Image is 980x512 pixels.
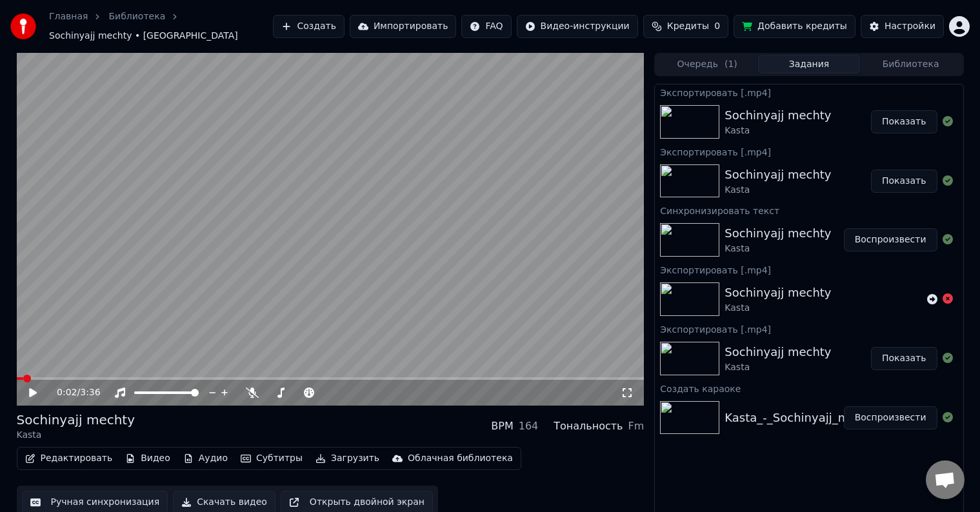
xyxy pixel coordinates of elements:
[350,15,457,38] button: Импортировать
[655,144,963,159] div: Экспортировать [.mp4]
[860,55,962,74] button: Библиотека
[725,302,831,315] div: Kasta
[273,15,344,38] button: Создать
[725,184,831,197] div: Kasta
[10,14,36,39] img: youka
[643,15,728,38] button: Кредиты0
[725,224,831,242] div: Sochinyajj mechty
[17,429,135,442] div: Kasta
[667,20,709,33] span: Кредиты
[926,460,965,499] a: Открытый чат
[725,124,831,137] div: Kasta
[758,55,860,74] button: Задания
[49,10,273,43] nav: breadcrumb
[655,321,963,337] div: Экспортировать [.mp4]
[57,386,77,399] span: 0:02
[725,242,831,255] div: Kasta
[871,170,937,193] button: Показать
[655,262,963,277] div: Экспортировать [.mp4]
[725,343,831,361] div: Sochinyajj mechty
[49,30,238,43] span: Sochinyajj mechty • [GEOGRAPHIC_DATA]
[656,55,758,74] button: Очередь
[871,347,937,370] button: Показать
[120,449,175,468] button: Видео
[725,284,831,302] div: Sochinyajj mechty
[408,452,513,465] div: Облачная библиотека
[655,202,963,218] div: Синхронизировать текст
[725,166,831,184] div: Sochinyajj mechty
[461,15,511,38] button: FAQ
[517,15,638,38] button: Видео-инструкции
[80,386,100,399] span: 3:36
[714,20,720,33] span: 0
[885,20,935,33] div: Настройки
[844,228,937,251] button: Воспроизвести
[17,411,135,429] div: Sochinyajj mechty
[49,10,88,23] a: Главная
[655,380,963,396] div: Создать караоке
[310,449,385,468] button: Загрузить
[871,110,937,133] button: Показать
[725,106,831,124] div: Sochinyajj mechty
[725,361,831,374] div: Kasta
[108,10,165,23] a: Библиотека
[178,449,233,468] button: Аудио
[725,409,966,427] div: Kasta_-_Sochinyajj_mechty_47964902 (1)
[519,418,539,434] div: 164
[655,84,963,100] div: Экспортировать [.mp4]
[628,418,645,434] div: Fm
[734,15,855,38] button: Добавить кредиты
[554,418,623,434] div: Тональность
[57,386,88,399] div: /
[235,449,308,468] button: Субтитры
[844,406,937,429] button: Воспроизвести
[725,58,737,71] span: ( 1 )
[861,15,944,38] button: Настройки
[20,449,118,468] button: Редактировать
[491,418,513,434] div: BPM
